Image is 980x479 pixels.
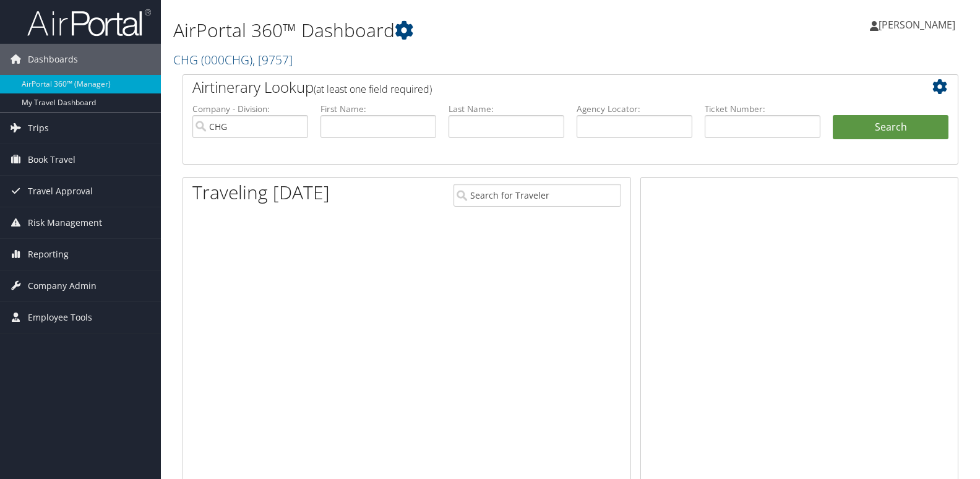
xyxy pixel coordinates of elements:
a: CHG [173,51,293,68]
span: ( 000CHG ) [201,51,252,68]
a: [PERSON_NAME] [870,6,968,43]
button: Search [833,115,948,140]
span: Dashboards [28,44,78,75]
span: [PERSON_NAME] [879,18,955,32]
h1: AirPortal 360™ Dashboard [173,17,703,43]
img: airportal-logo.png [27,8,151,37]
label: Ticket Number: [705,103,820,115]
input: Search for Traveler [453,184,621,207]
span: Trips [28,113,49,144]
span: (at least one field required) [314,82,432,96]
label: Agency Locator: [577,103,692,115]
label: First Name: [320,103,436,115]
span: , [ 9757 ] [252,51,293,68]
label: Company - Division: [192,103,308,115]
h1: Traveling [DATE] [192,179,330,205]
span: Employee Tools [28,302,92,333]
label: Last Name: [449,103,564,115]
h2: Airtinerary Lookup [192,77,884,98]
span: Reporting [28,239,69,270]
span: Risk Management [28,207,102,238]
span: Book Travel [28,144,75,175]
span: Company Admin [28,270,97,301]
span: Travel Approval [28,176,93,207]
